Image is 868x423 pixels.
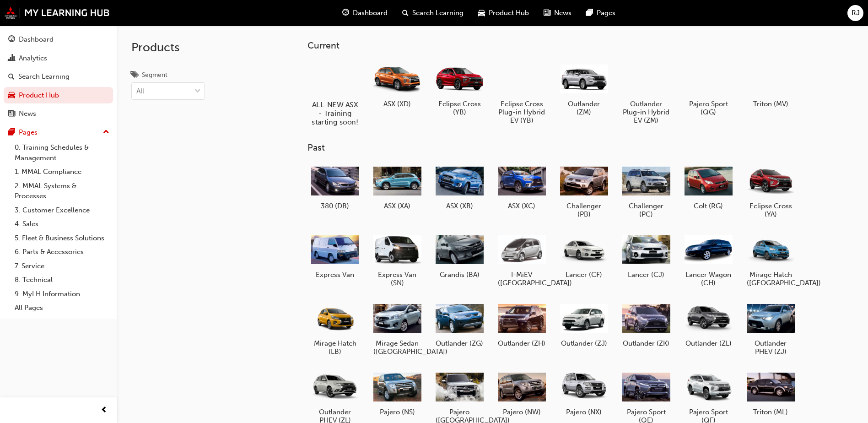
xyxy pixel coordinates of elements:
h5: ALL-NEW ASX - Training starting soon! [310,100,361,126]
h5: Mirage Hatch (LB) [311,339,359,356]
a: ASX (XA) [370,161,425,214]
a: Outlander (ZL) [681,298,736,351]
h5: Outlander (ZK) [622,339,670,347]
a: Eclipse Cross Plug-in Hybrid EV (YB) [494,58,549,128]
a: 2. MMAL Systems & Processes [11,179,113,203]
a: Outlander (ZM) [556,58,611,119]
span: Search Learning [412,8,464,18]
h5: 380 (DB) [311,202,359,210]
a: Eclipse Cross (YB) [432,58,487,119]
a: 380 (DB) [307,161,362,214]
a: ASX (XC) [494,161,549,214]
span: pages-icon [586,7,593,19]
span: Product Hub [489,8,529,18]
span: guage-icon [8,36,15,44]
h5: Challenger (PC) [622,202,670,218]
div: Search Learning [18,71,70,82]
span: tags-icon [131,71,138,80]
h5: Triton (ML) [747,408,795,416]
span: chart-icon [8,54,15,63]
a: ASX (XD) [370,58,425,111]
button: Pages [4,124,113,141]
a: Outlander Plug-in Hybrid EV (ZM) [619,58,674,128]
a: Product Hub [4,87,113,104]
a: Pajero (NS) [370,367,425,420]
span: down-icon [194,86,201,98]
a: pages-iconPages [579,4,623,22]
a: 3. Customer Excellence [11,203,113,217]
span: search-icon [8,73,15,81]
h5: Express Van [311,271,359,279]
span: prev-icon [101,405,108,416]
h5: ASX (XB) [436,202,484,210]
a: 5. Fleet & Business Solutions [11,231,113,245]
h3: Past [307,142,827,153]
a: Triton (ML) [743,367,798,420]
a: Outlander (ZK) [619,298,674,351]
a: 1. MMAL Compliance [11,165,113,179]
a: Pajero (NX) [556,367,611,420]
h5: Outlander Plug-in Hybrid EV (ZM) [622,100,670,125]
h5: Outlander (ZG) [436,339,484,347]
span: News [554,8,571,18]
span: news-icon [544,7,550,19]
a: Lancer Wagon (CH) [681,229,736,291]
h5: Outlander PHEV (ZJ) [747,339,795,356]
h5: Mirage Sedan ([GEOGRAPHIC_DATA]) [373,339,421,356]
a: Search Learning [4,68,113,85]
h5: Triton (MV) [747,100,795,108]
img: mmal [5,7,110,19]
button: DashboardAnalyticsSearch LearningProduct HubNews [4,29,113,124]
h5: Pajero (NS) [373,408,421,416]
a: News [4,105,113,122]
h5: Outlander (ZJ) [560,339,608,347]
a: Pajero (NW) [494,367,549,420]
div: All [136,86,144,97]
h5: Challenger (PB) [560,202,608,218]
a: news-iconNews [536,4,579,22]
a: Mirage Hatch (LB) [307,298,362,359]
a: Mirage Sedan ([GEOGRAPHIC_DATA]) [370,298,425,359]
span: pages-icon [8,129,15,137]
span: Pages [597,8,615,18]
a: Analytics [4,50,113,67]
span: car-icon [478,7,485,19]
h5: Pajero (NW) [498,408,546,416]
div: Analytics [19,53,47,64]
a: 0. Training Schedules & Management [11,141,113,165]
a: 9. MyLH Information [11,287,113,301]
a: Express Van (SN) [370,229,425,291]
a: Lancer (CF) [556,229,611,282]
h5: Mirage Hatch ([GEOGRAPHIC_DATA]) [747,271,795,287]
h5: Eclipse Cross (YB) [436,100,484,116]
h3: Current [307,40,827,51]
h5: ASX (XD) [373,100,421,108]
a: Outlander (ZH) [494,298,549,351]
button: RJ [847,5,863,21]
a: guage-iconDashboard [335,4,395,22]
a: 4. Sales [11,217,113,231]
h5: Pajero Sport (QG) [685,100,733,116]
a: ALL-NEW ASX - Training starting soon! [307,58,362,128]
h5: Lancer (CF) [560,271,608,279]
span: Dashboard [353,8,388,18]
a: Challenger (PC) [619,161,674,222]
span: search-icon [402,7,409,19]
span: RJ [852,8,860,18]
a: Outlander PHEV (ZJ) [743,298,798,359]
h5: Outlander (ZH) [498,339,546,347]
h5: Express Van (SN) [373,271,421,287]
span: news-icon [8,110,15,118]
a: All Pages [11,301,113,315]
a: Dashboard [4,31,113,48]
a: Challenger (PB) [556,161,611,222]
h5: Pajero (NX) [560,408,608,416]
a: Mirage Hatch ([GEOGRAPHIC_DATA]) [743,229,798,291]
a: Triton (MV) [743,58,798,111]
a: Express Van [307,229,362,282]
div: Segment [142,70,167,80]
div: Pages [19,127,38,138]
h5: ASX (XA) [373,202,421,210]
span: car-icon [8,92,15,100]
